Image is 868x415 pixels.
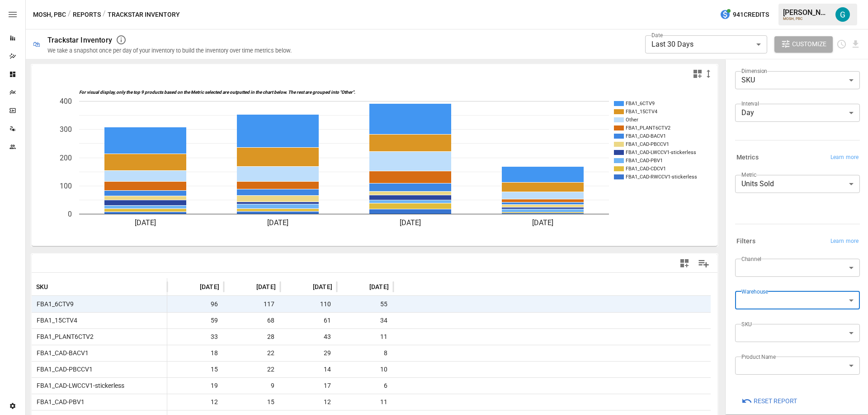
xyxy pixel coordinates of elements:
[135,218,156,227] text: [DATE]
[626,166,666,172] text: FBA1_CAD-CDCV1
[693,253,714,274] button: Manage Columns
[47,36,112,44] div: Trackstar Inventory
[60,154,72,162] text: 200
[754,396,797,407] span: Reset Report
[792,39,826,50] span: Customize
[626,158,663,164] text: FBA1_CAD-PBV1
[341,362,389,377] span: 10
[850,39,861,49] button: Download report
[33,40,40,48] div: 🛍
[735,393,803,409] button: Reset Report
[243,280,255,293] button: Sort
[172,296,219,312] span: 96
[267,218,288,227] text: [DATE]
[830,237,859,246] span: Learn more
[626,117,638,123] text: Other
[341,329,389,345] span: 11
[736,236,755,246] h6: Filters
[774,36,833,53] button: Customize
[836,39,847,49] button: Schedule report
[47,47,292,54] div: We take a snapshot once per day of your inventory to build the inventory over time metrics below.
[285,329,332,345] span: 43
[228,345,276,361] span: 22
[735,175,860,193] div: Units Sold
[313,282,332,291] span: [DATE]
[626,174,697,180] text: FBA1_CAD-RWCCV1-stickerless
[79,90,355,95] text: For visual display, only the top 9 products based on the Metric selected are outputted in the cha...
[341,296,389,312] span: 55
[256,282,276,291] span: [DATE]
[68,210,72,218] text: 0
[228,329,276,345] span: 28
[172,378,219,394] span: 19
[200,282,219,291] span: [DATE]
[783,8,830,17] div: [PERSON_NAME]
[285,362,332,377] span: 14
[716,6,773,23] button: 941Credits
[741,320,752,328] label: SKU
[60,125,72,134] text: 300
[228,313,276,328] span: 68
[356,280,368,293] button: Sort
[172,329,219,345] span: 33
[626,150,696,155] text: FBA1_CAD-LWCCV1-stickerless
[228,394,276,410] span: 15
[835,7,850,22] img: Gavin Acres
[285,394,332,410] span: 12
[830,153,859,162] span: Learn more
[400,218,421,227] text: [DATE]
[33,349,89,357] span: FBA1_CAD-BACV1
[68,9,71,20] div: /
[741,255,761,263] label: Channel
[736,153,759,163] h6: Metrics
[285,345,332,361] span: 29
[33,382,124,389] span: FBA1_CAD-LWCCV1-stickerless
[626,125,670,131] text: FBA1_PLANT6CTV2
[299,280,312,293] button: Sort
[172,362,219,377] span: 15
[172,394,219,410] span: 12
[285,378,332,394] span: 17
[369,282,389,291] span: [DATE]
[49,280,62,293] button: Sort
[285,313,332,328] span: 61
[60,97,72,106] text: 400
[172,313,219,328] span: 59
[228,378,276,394] span: 9
[341,394,389,410] span: 11
[741,353,776,361] label: Product Name
[741,171,756,179] label: Metric
[626,101,655,106] text: FBA1_6CTV9
[626,141,669,147] text: FBA1_CAD-PBCCV1
[228,296,276,312] span: 117
[341,313,389,328] span: 34
[651,31,663,39] label: Date
[73,9,101,20] button: Reports
[532,218,553,227] text: [DATE]
[36,282,48,291] span: SKU
[741,288,768,295] label: Warehouse
[33,300,74,308] span: FBA1_6CTV9
[33,333,94,340] span: FBA1_PLANT6CTV2
[783,17,830,21] div: MOSH, PBC
[60,182,72,190] text: 100
[341,378,389,394] span: 6
[341,345,389,361] span: 8
[32,83,711,246] svg: A chart.
[651,40,693,48] span: Last 30 Days
[33,398,85,405] span: FBA1_CAD-PBV1
[741,100,759,107] label: Interval
[33,317,77,324] span: FBA1_15CTV4
[172,345,219,361] span: 18
[830,2,855,27] button: Gavin Acres
[626,133,666,139] text: FBA1_CAD-BACV1
[735,71,860,89] div: SKU
[228,362,276,377] span: 22
[33,9,66,20] button: MOSH, PBC
[285,296,332,312] span: 110
[186,280,199,293] button: Sort
[626,109,657,115] text: FBA1_15CTV4
[33,366,93,373] span: FBA1_CAD-PBCCV1
[733,9,769,20] span: 941 Credits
